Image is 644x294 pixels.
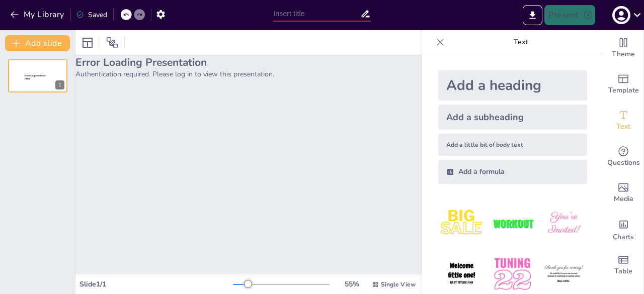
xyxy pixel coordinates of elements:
div: Add ready made slides [603,66,643,103]
div: Add a formula [438,160,587,184]
div: Add charts and graphs [603,211,643,247]
h2: Error Loading Presentation [75,55,422,69]
span: Position [106,37,118,49]
span: Questions [607,157,640,168]
span: Theme [612,49,635,60]
span: Template [608,85,639,96]
span: Table [614,266,632,277]
span: Sendsteps presentation editor [25,75,46,80]
div: 1 [8,59,67,92]
button: My Library [8,7,68,23]
button: Add slide [5,35,70,51]
img: 1.jpeg [438,200,485,247]
div: Add images, graphics, shapes or video [603,175,643,211]
button: Present [544,5,595,25]
div: Layout [79,35,96,51]
div: Add a table [603,247,643,283]
input: Insert title [273,7,360,21]
div: Slide 1 / 1 [79,279,233,289]
span: Text [616,121,630,132]
p: Authentication required. Please log in to view this presentation. [75,69,422,79]
img: 2.jpeg [489,200,536,247]
div: Add a little bit of body text [438,134,587,156]
div: Saved [76,10,107,20]
span: Charts [613,232,634,243]
div: 1 [55,80,64,89]
span: Single View [381,280,416,288]
img: 3.jpeg [540,200,587,247]
span: Media [614,193,633,205]
button: Export to PowerPoint [523,5,542,25]
div: Get real-time input from your audience [603,139,643,175]
p: Text [448,30,593,54]
div: Add text boxes [603,103,643,139]
div: Add a heading [438,70,587,101]
div: Change the overall theme [603,30,643,66]
div: 55 % [340,279,364,289]
div: Add a subheading [438,105,587,130]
